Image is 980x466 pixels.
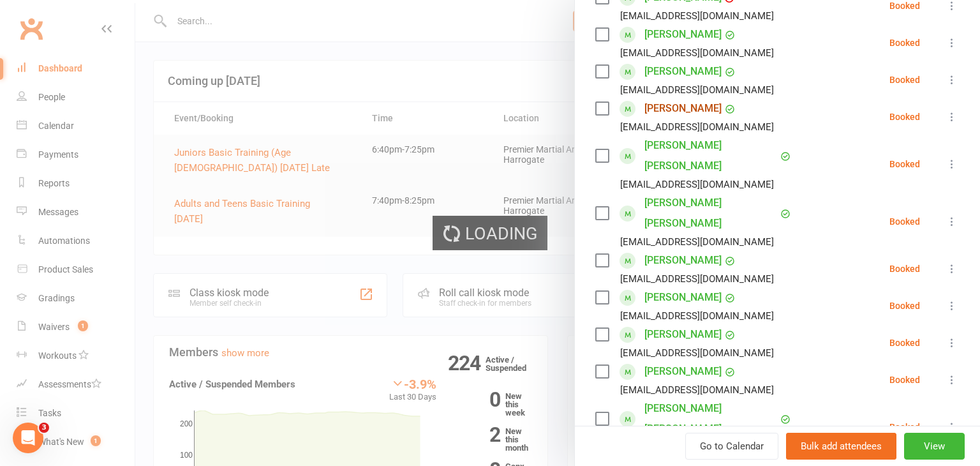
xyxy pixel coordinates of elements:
a: [PERSON_NAME] [PERSON_NAME] [644,135,777,176]
div: Booked [889,112,920,121]
a: [PERSON_NAME] [644,98,722,119]
a: [PERSON_NAME] [644,61,722,82]
button: View [904,433,965,460]
div: [EMAIL_ADDRESS][DOMAIN_NAME] [620,382,774,398]
div: Booked [889,1,920,10]
div: [EMAIL_ADDRESS][DOMAIN_NAME] [620,176,774,193]
div: [EMAIL_ADDRESS][DOMAIN_NAME] [620,8,774,24]
div: Booked [889,217,920,226]
div: Booked [889,301,920,310]
div: [EMAIL_ADDRESS][DOMAIN_NAME] [620,45,774,61]
a: [PERSON_NAME] [644,250,722,271]
span: 3 [39,423,49,433]
div: [EMAIL_ADDRESS][DOMAIN_NAME] [620,234,774,250]
div: [EMAIL_ADDRESS][DOMAIN_NAME] [620,271,774,287]
a: [PERSON_NAME] [PERSON_NAME] [644,193,777,234]
div: Booked [889,338,920,347]
a: Go to Calendar [685,433,778,460]
div: [EMAIL_ADDRESS][DOMAIN_NAME] [620,345,774,361]
div: Booked [889,423,920,432]
div: Booked [889,264,920,273]
div: [EMAIL_ADDRESS][DOMAIN_NAME] [620,308,774,324]
a: [PERSON_NAME] [644,287,722,308]
a: [PERSON_NAME] [644,24,722,45]
button: Bulk add attendees [786,433,896,460]
a: [PERSON_NAME] [PERSON_NAME] [644,398,777,439]
iframe: Intercom live chat [13,423,43,453]
div: Booked [889,375,920,384]
a: [PERSON_NAME] [644,324,722,345]
div: Booked [889,38,920,47]
div: Booked [889,75,920,84]
div: [EMAIL_ADDRESS][DOMAIN_NAME] [620,119,774,135]
a: [PERSON_NAME] [644,361,722,382]
div: Booked [889,160,920,169]
div: [EMAIL_ADDRESS][DOMAIN_NAME] [620,82,774,98]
